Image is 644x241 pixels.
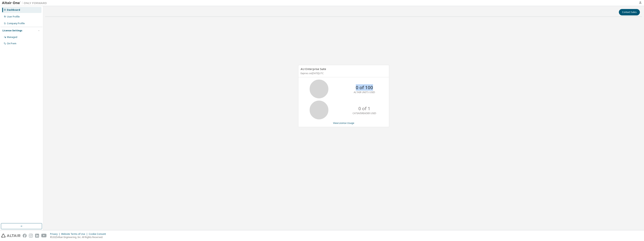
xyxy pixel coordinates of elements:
p: 0 of 100 [356,84,373,91]
p: © 2025 Altair Engineering, Inc. All Rights Reserved. [50,236,108,239]
div: License Settings [2,29,22,32]
img: instagram.svg [29,234,33,238]
div: Cookie Consent [89,233,108,236]
p: CATIAV5READER USED [353,112,376,115]
p: Expires on [DATE] UTC [301,72,386,75]
div: Privacy [50,233,61,236]
img: facebook.svg [23,234,27,238]
div: Website Terms of Use [61,233,89,236]
div: User Profile [7,15,20,18]
a: View License Usage [333,121,354,125]
img: altair_logo.svg [1,234,20,238]
img: youtube.svg [41,234,47,238]
div: Dashboard [7,8,20,11]
button: Contact Sales [619,9,640,15]
span: AU Enterprise Suite [301,67,326,71]
div: On Prem [7,42,16,45]
div: Managed [7,36,17,39]
p: ALTAIR UNITS USED [354,91,375,94]
div: Company Profile [7,22,25,25]
p: 0 of 1 [358,105,370,112]
img: linkedin.svg [35,234,39,238]
img: Altair One [2,1,49,5]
